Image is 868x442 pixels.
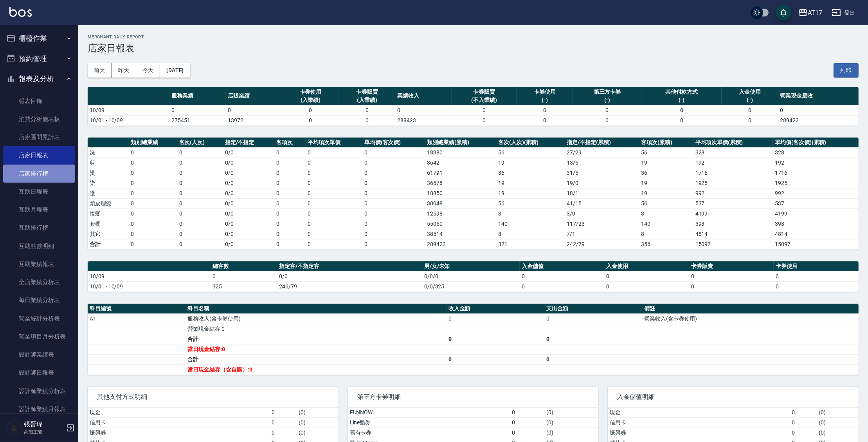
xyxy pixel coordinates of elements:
td: 護 [88,188,129,198]
span: 其他支付方式明細 [97,393,329,401]
th: 支出金額 [544,304,642,314]
td: 1925 [693,178,773,188]
td: 接髮 [88,208,129,219]
td: 0 [306,208,362,219]
td: 0 [362,208,425,219]
td: 0 [129,147,177,158]
td: 營業現金結存:0 [185,324,447,334]
th: 服務業績 [169,87,226,105]
table: a dense table [88,87,859,126]
td: 10/01 - 10/09 [88,115,169,125]
th: 類別總業績(累積) [425,138,496,148]
td: ( 0 ) [297,408,339,418]
td: 0 [362,229,425,239]
td: 合計 [185,354,447,364]
td: 0 [129,219,177,229]
td: 0 [129,178,177,188]
td: 1925 [773,178,859,188]
div: 卡券使用 [284,88,337,96]
td: 0 [306,147,362,158]
div: (入業績) [341,96,393,104]
td: 0 / 0 [223,208,274,219]
td: 0 [689,271,774,281]
td: 0 / 0 [223,198,274,208]
td: ( 0 ) [544,428,598,438]
th: 卡券使用 [774,261,859,272]
td: 0 [177,147,223,158]
td: 61791 [425,168,496,178]
td: 0 [362,168,425,178]
a: 營業統計分析表 [3,310,75,328]
a: 全店業績分析表 [3,273,75,291]
td: 0 [306,219,362,229]
td: 0 [129,229,177,239]
td: 356 [639,239,693,249]
td: 剪 [88,158,129,168]
div: (-) [575,96,639,104]
td: 0 [274,168,306,178]
td: 393 [773,219,859,229]
td: 0 [722,105,778,115]
a: 設計師業績月報表 [3,400,75,418]
td: 246/79 [277,281,422,292]
td: ( 0 ) [817,408,859,418]
button: 昨天 [112,63,136,78]
td: 3 [639,208,693,219]
th: 客項次(累積) [639,138,693,148]
td: 140 [496,219,565,229]
img: Person [6,420,22,436]
div: 卡券販賣 [454,88,515,96]
td: 0/0/325 [422,281,520,292]
th: 男/女/未知 [422,261,520,272]
td: 31 / 5 [565,168,639,178]
td: 140 [639,219,693,229]
th: 客次(人次) [177,138,223,148]
td: 15097 [773,239,859,249]
td: 19 [496,188,565,198]
td: 0 [510,417,545,428]
td: 合計 [88,239,129,249]
td: 0 [177,188,223,198]
td: 0/0 [277,271,422,281]
td: 18380 [425,147,496,158]
td: 12598 [425,208,496,219]
td: 0 [447,354,544,364]
td: 振興券 [88,428,270,438]
a: 店家日報表 [3,146,75,164]
td: 3642 [425,158,496,168]
button: 今天 [136,63,160,78]
td: 4199 [773,208,859,219]
td: 0 [517,115,573,125]
td: 0 [270,408,297,418]
table: a dense table [88,261,859,292]
td: 0 [573,115,641,125]
a: 營業項目月分析表 [3,328,75,346]
table: a dense table [88,304,859,375]
button: [DATE] [160,63,190,78]
th: 備註 [642,304,859,314]
td: ( 0 ) [544,408,598,418]
td: 192 [693,158,773,168]
td: 537 [773,198,859,208]
th: 平均項次單價(累積) [693,138,773,148]
td: 537 [693,198,773,208]
div: (-) [643,96,720,104]
td: 0 [282,105,339,115]
td: 0 [177,168,223,178]
td: 合計 [185,334,447,344]
td: 18850 [425,188,496,198]
td: 洗 [88,147,129,158]
td: 19 [639,158,693,168]
div: 入金使用 [724,88,776,96]
td: 0 [129,168,177,178]
td: 0 [362,188,425,198]
td: 0 [274,178,306,188]
td: 1716 [693,168,773,178]
td: 0 [226,105,282,115]
td: 0 [362,147,425,158]
td: 7 / 1 [565,229,639,239]
td: 現金 [608,408,790,418]
td: A1 [88,313,185,324]
td: 19 [496,158,565,168]
td: 0 [274,188,306,198]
